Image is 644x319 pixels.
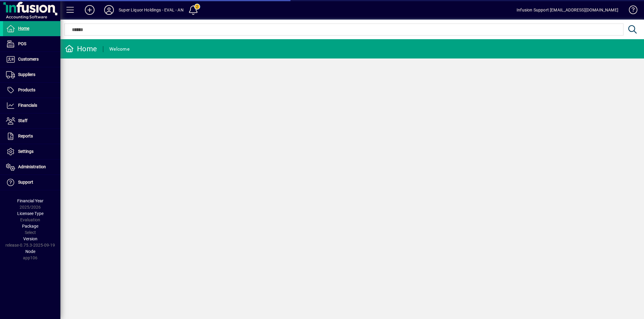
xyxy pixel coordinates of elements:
[18,149,34,154] span: Settings
[18,72,35,77] span: Suppliers
[18,41,26,46] span: POS
[3,52,60,67] a: Customers
[119,5,184,15] div: Super Liquor Holdings - EVAL - AN
[3,175,60,190] a: Support
[18,103,37,108] span: Financials
[18,134,33,138] span: Reports
[18,118,27,123] span: Staff
[25,249,35,254] span: Node
[109,44,130,54] div: Welcome
[3,113,60,128] a: Staff
[17,198,43,203] span: Financial Year
[3,129,60,144] a: Reports
[17,211,43,216] span: Licensee Type
[3,144,60,159] a: Settings
[3,83,60,98] a: Products
[3,159,60,175] a: Administration
[18,87,35,92] span: Products
[3,36,60,52] a: POS
[18,57,39,62] span: Customers
[18,180,33,185] span: Support
[3,67,60,82] a: Suppliers
[18,164,46,169] span: Administration
[624,1,636,21] a: Knowledge Base
[65,44,97,54] div: Home
[80,5,99,15] button: Add
[23,236,37,241] span: Version
[99,5,119,15] button: Profile
[3,98,60,113] a: Financials
[18,26,29,31] span: Home
[517,5,618,15] div: Infusion Support [EMAIL_ADDRESS][DOMAIN_NAME]
[22,224,38,229] span: Package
